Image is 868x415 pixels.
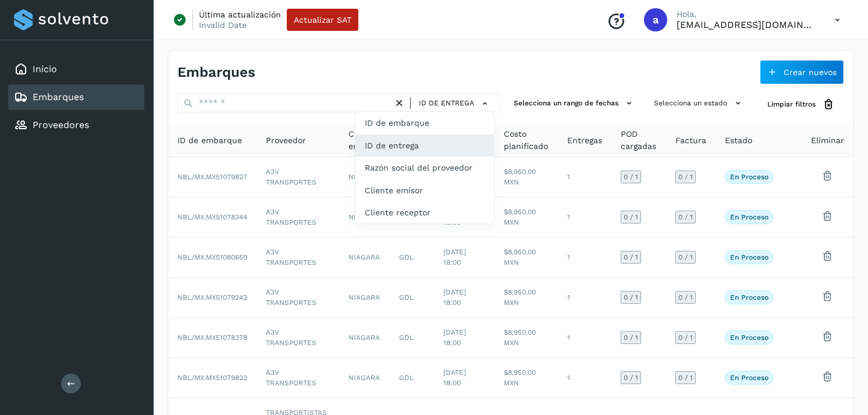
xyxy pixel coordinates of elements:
[355,112,494,134] div: ID de embarque
[355,134,494,157] div: ID de entrega
[199,20,247,30] p: Invalid Date
[677,19,816,30] p: alejperez@niagarawater.com
[199,9,281,20] p: Última actualización
[8,84,144,110] div: Embarques
[33,63,57,75] a: Inicio
[677,9,816,19] p: Hola,
[33,119,89,130] a: Proveedores
[355,179,494,201] div: Cliente emisor
[355,157,494,179] div: Razón social del proveedor
[355,201,494,224] div: Cliente receptor
[8,112,144,138] div: Proveedores
[8,56,144,82] div: Inicio
[33,91,84,102] a: Embarques
[287,9,358,31] button: Actualizar SAT
[294,16,351,24] span: Actualizar SAT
